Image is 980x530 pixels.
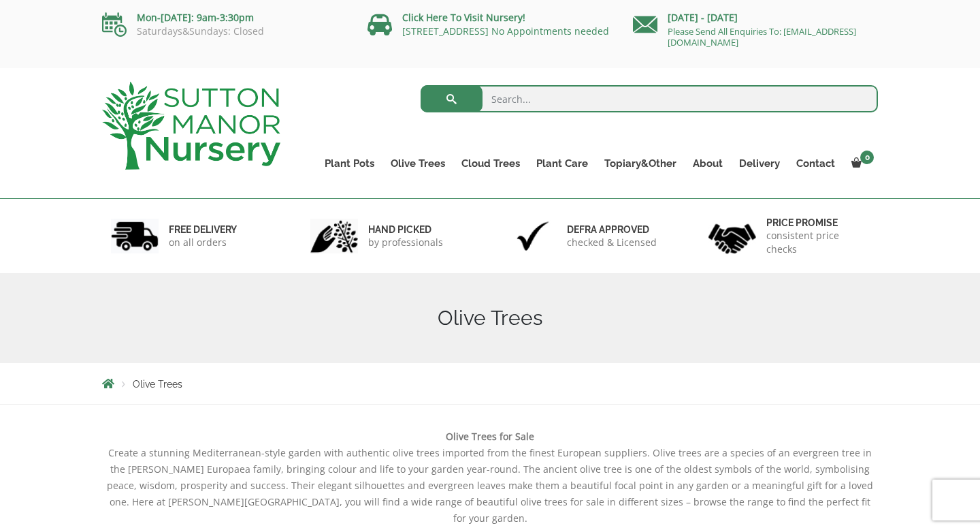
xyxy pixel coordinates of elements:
[843,154,878,173] a: 0
[169,223,237,236] h6: FREE DELIVERY
[316,154,382,173] a: Plant Pots
[421,85,879,112] input: Search...
[633,10,878,26] p: [DATE] - [DATE]
[685,154,731,173] a: About
[731,154,788,173] a: Delivery
[567,236,657,249] p: checked & Licensed
[133,379,182,390] span: Olive Trees
[402,11,525,24] a: Click Here To Visit Nursery!
[402,25,609,37] a: [STREET_ADDRESS] No Appointments needed
[102,306,878,330] h1: Olive Trees
[169,236,237,249] p: on all orders
[788,154,843,173] a: Contact
[860,151,874,164] span: 0
[368,236,443,249] p: by professionals
[102,26,347,37] p: Saturdays&Sundays: Closed
[528,154,596,173] a: Plant Care
[102,10,347,26] p: Mon-[DATE]: 9am-3:30pm
[766,217,870,229] h6: Price promise
[708,215,756,257] img: 4.jpg
[310,219,358,253] img: 2.jpg
[509,219,557,253] img: 3.jpg
[766,229,870,256] p: consistent price checks
[102,82,280,170] img: logo
[446,430,534,443] b: Olive Trees for Sale
[111,219,159,253] img: 1.jpg
[668,25,856,48] a: Please Send All Enquiries To: [EMAIL_ADDRESS][DOMAIN_NAME]
[596,154,685,173] a: Topiary&Other
[453,154,528,173] a: Cloud Trees
[368,223,443,236] h6: hand picked
[382,154,453,173] a: Olive Trees
[102,378,878,389] nav: Breadcrumbs
[567,223,657,236] h6: Defra approved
